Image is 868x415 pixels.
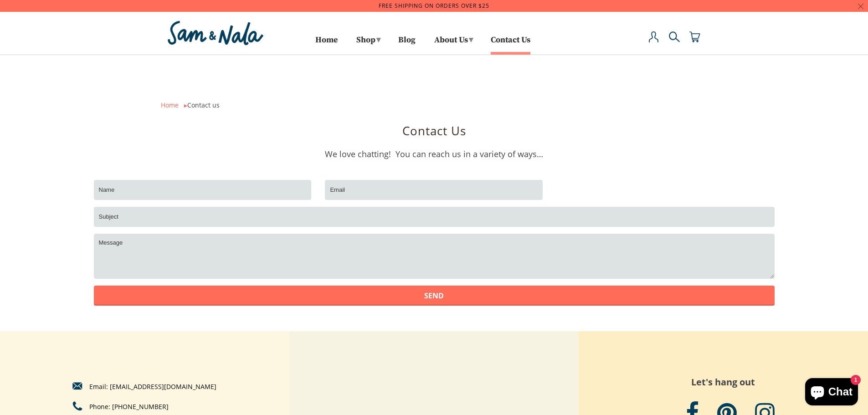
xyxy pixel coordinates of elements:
[648,31,659,42] img: user-icon
[94,180,312,200] input: Name
[398,37,416,52] a: Blog
[184,104,187,108] img: or.png
[491,37,530,52] a: Contact Us
[379,2,489,10] a: Free Shipping on orders over $25
[94,207,775,227] input: Subject
[669,31,680,52] a: Search
[802,378,861,408] inbox-online-store-chat: Shopify online store chat
[72,381,82,391] img: email-icon
[691,358,755,397] span: Let's hang out
[431,32,475,52] a: About Us▾
[469,35,473,45] span: ▾
[689,31,700,42] img: cart-icon
[161,99,708,111] div: Contact us
[669,31,680,42] img: search-icon
[315,37,338,52] a: Home
[376,35,380,45] span: ▾
[165,19,266,47] img: Sam & Nala
[353,32,383,52] a: Shop▾
[165,120,703,140] h1: Contact us
[325,180,543,200] input: Email
[72,401,216,414] a: phone-iconPhone: [PHONE_NUMBER]
[161,120,708,161] p: We love chatting! You can reach us in a variety of ways…
[161,101,179,109] a: Home
[94,286,775,306] input: Send
[72,401,82,411] img: phone-icon
[72,381,216,394] a: email-iconEmail: [EMAIL_ADDRESS][DOMAIN_NAME]
[648,31,659,52] a: My Account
